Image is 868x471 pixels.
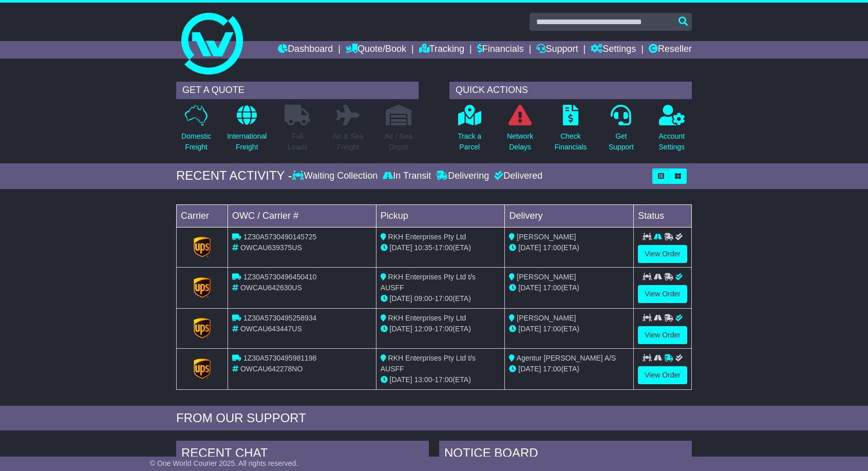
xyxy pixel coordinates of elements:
span: 1Z30A5730495258934 [243,314,316,322]
a: View Order [638,366,687,384]
span: 10:35 [414,243,432,252]
div: (ETA) [509,242,629,253]
p: Account Settings [659,131,685,153]
span: 17:00 [543,365,561,373]
span: 17:00 [543,243,561,252]
p: Domestic Freight [181,131,211,153]
td: Pickup [376,204,505,227]
span: 17:00 [543,284,561,292]
td: Status [634,204,692,227]
a: Support [536,41,578,59]
div: FROM OUR SUPPORT [176,411,692,426]
div: (ETA) [509,324,629,334]
span: OWCAU639375US [240,243,302,252]
div: (ETA) [509,282,629,293]
span: 1Z30A5730496450410 [243,273,316,281]
p: Full Loads [285,131,310,153]
span: 17:00 [435,243,452,252]
a: InternationalFreight [227,104,267,158]
a: Settings [591,41,636,59]
div: RECENT ACTIVITY - [176,168,292,183]
div: RECENT CHAT [176,441,429,468]
span: © One World Courier 2025. All rights reserved. [150,459,298,467]
div: - (ETA) [381,242,501,253]
a: Track aParcel [457,104,482,158]
a: CheckFinancials [554,104,588,158]
p: Network Delays [507,131,533,153]
a: DomesticFreight [181,104,212,158]
div: Delivered [492,171,542,182]
img: GetCarrierServiceLogo [194,277,211,298]
a: View Order [638,285,687,303]
span: [DATE] [518,365,541,373]
td: OWC / Carrier # [228,204,376,227]
span: RKH Enterprises Pty Ltd t/s AUSFF [381,354,476,373]
span: [PERSON_NAME] [517,273,576,281]
a: GetSupport [608,104,634,158]
p: Check Financials [555,131,587,153]
span: 17:00 [435,375,452,384]
span: 12:09 [414,325,432,333]
a: Reseller [649,41,692,59]
span: [DATE] [390,325,412,333]
span: Agentur [PERSON_NAME] A/S [517,354,616,362]
div: - (ETA) [381,374,501,385]
span: [DATE] [518,243,541,252]
span: OWCAU642630US [240,284,302,292]
img: GetCarrierServiceLogo [194,237,211,257]
p: Get Support [609,131,634,153]
span: 17:00 [435,294,452,303]
div: - (ETA) [381,324,501,334]
a: Dashboard [278,41,333,59]
td: Carrier [177,204,228,227]
div: - (ETA) [381,293,501,304]
a: NetworkDelays [506,104,534,158]
span: 17:00 [543,325,561,333]
a: View Order [638,245,687,263]
span: 13:00 [414,375,432,384]
span: OWCAU643447US [240,325,302,333]
span: [PERSON_NAME] [517,233,576,241]
a: AccountSettings [658,104,686,158]
td: Delivery [505,204,634,227]
p: Track a Parcel [458,131,481,153]
span: [DATE] [390,294,412,303]
p: Air / Sea Depot [385,131,412,153]
span: 1Z30A5730490145725 [243,233,316,241]
span: [DATE] [390,243,412,252]
span: OWCAU642278NO [240,365,303,373]
span: [DATE] [518,284,541,292]
a: View Order [638,326,687,344]
a: Financials [477,41,524,59]
div: Delivering [433,171,492,182]
a: Tracking [419,41,464,59]
span: 09:00 [414,294,432,303]
div: (ETA) [509,364,629,374]
span: RKH Enterprises Pty Ltd [388,233,466,241]
span: [DATE] [518,325,541,333]
div: Waiting Collection [292,171,380,182]
div: NOTICE BOARD [439,441,692,468]
p: International Freight [227,131,267,153]
img: GetCarrierServiceLogo [194,318,211,338]
div: GET A QUOTE [176,82,419,99]
span: [PERSON_NAME] [517,314,576,322]
span: RKH Enterprises Pty Ltd [388,314,466,322]
span: 1Z30A5730495981198 [243,354,316,362]
span: [DATE] [390,375,412,384]
div: In Transit [380,171,433,182]
img: GetCarrierServiceLogo [194,359,211,379]
a: Quote/Book [346,41,406,59]
div: QUICK ACTIONS [449,82,692,99]
span: 17:00 [435,325,452,333]
p: Air & Sea Freight [333,131,363,153]
span: RKH Enterprises Pty Ltd t/s AUSFF [381,273,476,292]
